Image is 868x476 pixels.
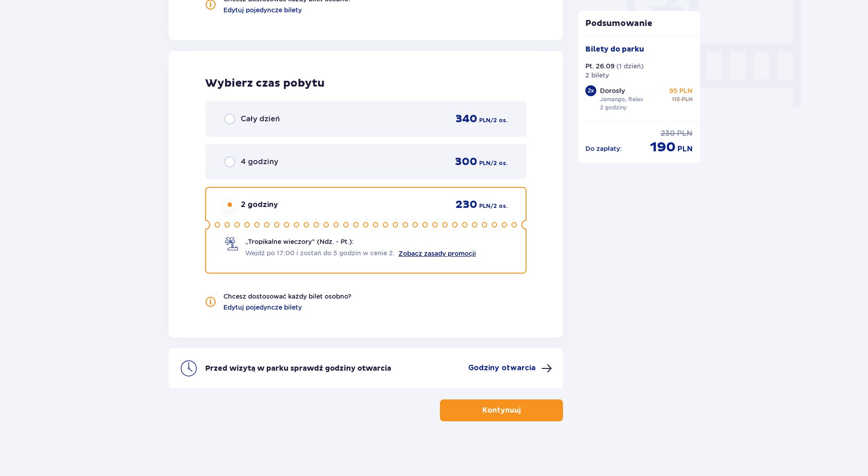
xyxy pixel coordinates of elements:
[585,62,615,71] p: Pt. 26.09
[468,363,536,373] p: Godziny otwarcia
[455,112,477,126] p: 340
[585,44,644,54] p: Bilety do parku
[600,86,625,95] p: Dorosły
[241,114,280,124] p: Cały dzień
[491,202,507,210] p: / 2 os.
[672,95,680,103] p: 115
[205,363,391,373] p: Przed wizytą w parku sprawdź godziny otwarcia
[455,198,477,212] p: 230
[223,292,351,301] p: Chcesz dostosować każdy bilet osobno?
[616,62,644,71] p: ( 1 dzień )
[455,155,477,169] p: 300
[479,159,491,167] p: PLN
[600,95,643,103] p: Jamango, Relax
[585,71,609,80] p: 2 bilety
[491,116,507,124] p: / 2 os.
[491,159,507,167] p: / 2 os.
[440,399,563,421] button: Kontynuuj
[479,116,491,124] p: PLN
[585,85,596,96] div: 2 x
[669,86,692,95] p: 95 PLN
[241,157,278,167] p: 4 godziny
[585,144,622,153] p: Do zapłaty :
[682,95,692,103] p: PLN
[180,359,198,378] img: clock icon
[677,144,692,154] p: PLN
[468,363,552,374] button: Godziny otwarcia
[600,103,627,112] p: 2 godziny
[223,5,302,15] a: Edytuj pojedyncze bilety
[661,129,675,139] p: 230
[245,248,395,258] span: Wejdź po 17:00 i zostań do 5 godzin w cenie 2.
[650,139,676,156] p: 190
[398,250,476,257] a: Zobacz zasady promocji
[241,200,278,210] p: 2 godziny
[205,77,527,90] p: Wybierz czas pobytu
[479,202,491,210] p: PLN
[578,18,700,29] p: Podsumowanie
[223,303,302,312] a: Edytuj pojedyncze bilety
[482,405,521,415] p: Kontynuuj
[677,129,692,139] p: PLN
[245,237,354,246] p: „Tropikalne wieczory" (Ndz. - Pt.):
